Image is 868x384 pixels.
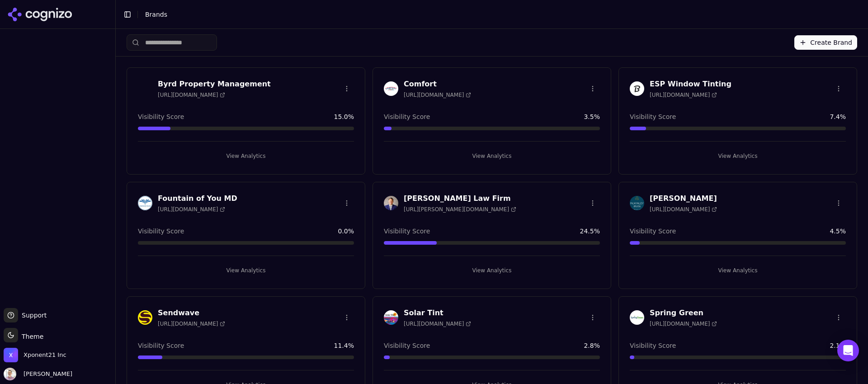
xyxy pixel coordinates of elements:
[4,368,72,380] button: Open user button
[404,91,471,99] span: [URL][DOMAIN_NAME]
[158,206,225,213] span: [URL][DOMAIN_NAME]
[830,341,846,350] span: 2.1 %
[384,81,398,96] img: Comfort
[4,348,66,362] button: Open organization switcher
[384,227,430,236] span: Visibility Score
[18,311,47,320] span: Support
[334,341,354,350] span: 11.4 %
[158,91,225,99] span: [URL][DOMAIN_NAME]
[580,227,600,236] span: 24.5 %
[20,370,72,378] span: [PERSON_NAME]
[384,149,600,163] button: View Analytics
[630,112,676,121] span: Visibility Score
[158,79,271,90] h3: Byrd Property Management
[18,333,43,340] span: Theme
[830,112,846,121] span: 7.4 %
[630,263,846,278] button: View Analytics
[650,91,717,99] span: [URL][DOMAIN_NAME]
[384,341,430,350] span: Visibility Score
[4,348,18,362] img: Xponent21 Inc
[4,368,16,380] img: Kiryako Sharikas
[138,81,152,96] img: Byrd Property Management
[650,79,731,90] h3: ESP Window Tinting
[138,341,184,350] span: Visibility Score
[384,112,430,121] span: Visibility Score
[630,227,676,236] span: Visibility Score
[138,196,152,210] img: Fountain of You MD
[338,227,354,236] span: 0.0 %
[630,310,644,325] img: Spring Green
[384,263,600,278] button: View Analytics
[384,196,398,210] img: Johnston Law Firm
[145,10,843,19] nav: breadcrumb
[630,81,644,96] img: ESP Window Tinting
[158,320,225,327] span: [URL][DOMAIN_NAME]
[334,112,354,121] span: 15.0 %
[404,79,471,90] h3: Comfort
[650,193,717,204] h3: [PERSON_NAME]
[650,320,717,327] span: [URL][DOMAIN_NAME]
[584,112,600,121] span: 3.5 %
[404,206,516,213] span: [URL][PERSON_NAME][DOMAIN_NAME]
[630,341,676,350] span: Visibility Score
[138,227,184,236] span: Visibility Score
[404,320,471,327] span: [URL][DOMAIN_NAME]
[650,308,717,318] h3: Spring Green
[158,193,237,204] h3: Fountain of You MD
[24,351,66,359] span: Xponent21 Inc
[794,35,857,50] button: Create Brand
[138,263,354,278] button: View Analytics
[630,149,846,163] button: View Analytics
[837,340,859,361] div: Open Intercom Messenger
[138,310,152,325] img: Sendwave
[830,227,846,236] span: 4.5 %
[584,341,600,350] span: 2.8 %
[158,308,225,318] h3: Sendwave
[650,206,717,213] span: [URL][DOMAIN_NAME]
[384,310,398,325] img: Solar Tint
[404,193,516,204] h3: [PERSON_NAME] Law Firm
[145,11,167,18] span: Brands
[404,308,471,318] h3: Solar Tint
[138,112,184,121] span: Visibility Score
[138,149,354,163] button: View Analytics
[630,196,644,210] img: McKinley Irvin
